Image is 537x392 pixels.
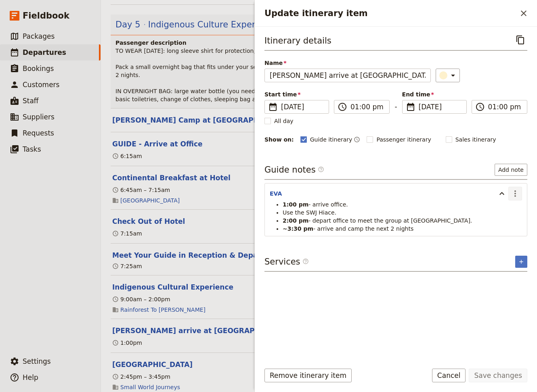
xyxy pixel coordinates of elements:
[112,173,231,183] button: Edit this itinerary item
[508,187,522,200] button: Actions
[112,373,170,381] div: 2:45pm – 3:45pm
[112,115,293,125] button: Edit this itinerary item
[120,383,180,391] a: Small World Journeys
[112,326,294,336] button: Edit this itinerary item
[376,136,431,144] span: Passenger itinerary
[283,201,308,208] strong: 1:00 pm
[23,97,39,105] span: Staff
[264,59,431,67] span: Name
[488,102,522,112] input: ​
[270,190,282,198] button: EVA
[264,256,309,268] h3: Services
[475,102,485,112] span: ​
[23,357,51,365] span: Settings
[308,217,472,224] span: - depart office to meet the group at [GEOGRAPHIC_DATA].
[112,339,142,347] div: 1:00pm
[115,19,141,31] span: Day 5
[264,69,431,82] input: Name
[23,113,55,121] span: Suppliers
[432,369,466,382] button: Cancel
[23,65,54,73] span: Bookings
[112,250,264,260] button: Edit this itinerary item
[115,19,430,31] button: Edit day information
[402,90,467,98] span: End time
[148,19,389,31] span: Indigenous Culture Experience and [GEOGRAPHIC_DATA]
[455,136,496,144] span: Sales itinerary
[419,102,461,112] span: [DATE]
[264,7,517,19] h2: Update itinerary item
[469,369,527,382] button: Save changes
[350,102,384,112] input: ​
[440,71,458,80] div: ​
[394,102,397,114] span: -
[23,129,54,137] span: Requests
[115,39,524,47] h4: Passenger description
[302,258,309,268] span: ​
[115,48,522,102] span: TO WEAR [DATE]: long sleeve shirt for protection, comfortable hiking boots Pack a small overnight...
[23,10,69,22] span: Fieldbook
[310,136,352,144] span: Guide itinerary
[436,69,460,82] button: ​
[112,282,233,292] button: Edit this itinerary item
[112,229,142,238] div: 7:15am
[495,164,527,176] button: Add note
[283,209,336,216] span: Use the SWJ Hiace.
[112,139,203,149] button: Edit this itinerary item
[283,225,313,232] strong: ~3:30 pm
[514,33,527,47] button: Copy itinerary item
[120,196,180,204] a: [GEOGRAPHIC_DATA]
[112,217,185,226] button: Edit this itinerary item
[264,90,329,98] span: Start time
[23,373,38,382] span: Help
[112,262,142,270] div: 7:25am
[515,256,527,268] button: Add service inclusion
[112,152,142,160] div: 6:15am
[406,102,415,112] span: ​
[23,32,55,40] span: Packages
[120,306,206,314] a: Rainforest To [PERSON_NAME]
[264,35,331,47] h3: Itinerary details
[318,166,324,173] span: ​
[264,369,352,382] button: Remove itinerary item
[112,295,170,303] div: 9:00am – 2:00pm
[354,135,360,144] button: Time shown on guide itinerary
[517,6,531,20] button: Close drawer
[283,217,308,224] strong: 2:00 pm
[112,360,193,369] button: Edit this itinerary item
[264,164,324,176] h3: Guide notes
[23,81,59,89] span: Customers
[268,102,278,112] span: ​
[308,201,348,208] span: - arrive office.
[264,136,294,144] div: Show on:
[274,117,294,125] span: All day
[112,186,170,194] div: 6:45am – 7:15am
[302,258,309,265] span: ​
[281,102,324,112] span: [DATE]
[23,145,41,153] span: Tasks
[313,225,413,232] span: - arrive and camp the next 2 nights
[338,102,347,112] span: ​
[23,48,66,56] span: Departures
[318,166,324,176] span: ​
